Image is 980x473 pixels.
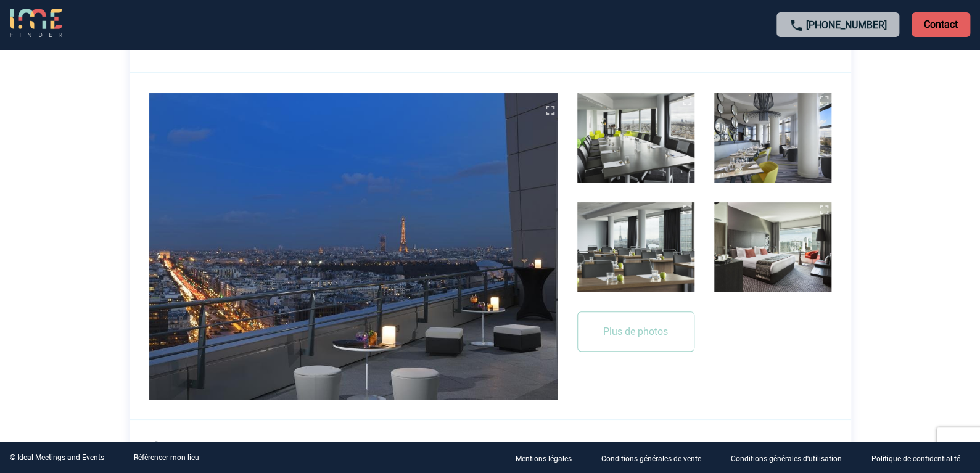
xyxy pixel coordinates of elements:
p: Contact [912,12,970,37]
a: Mentions légales [506,452,591,464]
p: Conditions générales d'utilisation [731,454,842,463]
p: Politique de confidentialité [871,454,960,463]
img: call-24-px.png [789,18,804,33]
span: Salles [384,440,410,451]
span: Restauration [306,440,361,451]
p: Conditions générales de vente [601,454,701,463]
a: Conditions générales d'utilisation [721,452,862,464]
span: Services [484,440,520,451]
span: Hébergement [226,440,284,451]
a: Politique de confidentialité [862,452,980,464]
a: Conditions générales de vente [591,452,721,464]
div: © Ideal Meetings and Events [10,453,104,462]
p: Mentions légales [516,454,572,463]
a: [PHONE_NUMBER] [806,19,887,31]
span: Description [154,440,204,453]
a: Référencer mon lieu [134,453,199,462]
button: Plus de photos [577,311,694,352]
span: Loisirs [432,440,461,451]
